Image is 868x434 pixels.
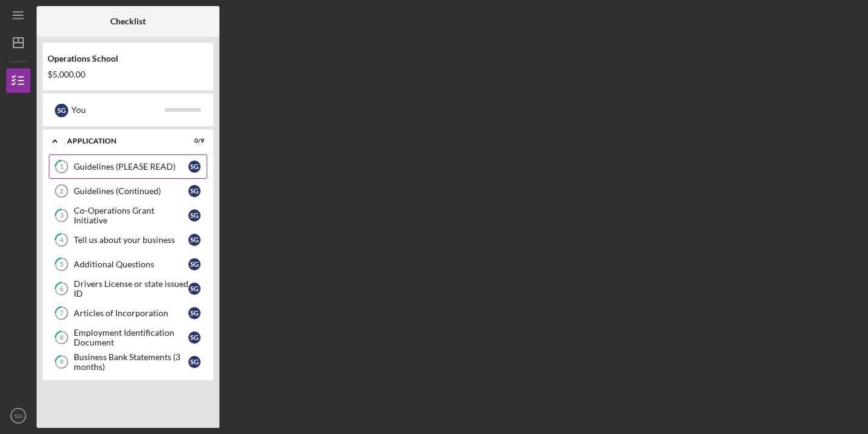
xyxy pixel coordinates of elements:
tspan: 3 [60,212,63,220]
tspan: 4 [60,236,64,244]
tspan: 1 [60,163,63,171]
div: $5,000.00 [48,70,208,79]
div: S G [188,161,201,173]
div: Additional Questions [74,259,188,269]
div: S G [188,209,201,222]
a: 9Business Bank Statements (3 months)SG [49,350,207,374]
div: S G [188,234,201,246]
button: SG [6,403,30,428]
a: 6Drivers License or state issued IDSG [49,277,207,301]
div: S G [188,283,201,295]
div: Guidelines (PLEASE READ) [74,162,188,172]
a: 8Employment Identification DocumentSG [49,325,207,350]
div: You [71,99,165,120]
div: Employment Identification Document [74,328,188,347]
div: Tell us about your business [74,235,188,245]
a: 1Guidelines (PLEASE READ)SG [49,154,207,179]
a: 4Tell us about your businessSG [49,228,207,252]
a: 7Articles of IncorporationSG [49,301,207,325]
div: Co-Operations Grant Initiative [74,206,188,225]
div: Articles of Incorporation [74,308,188,318]
div: Guidelines (Continued) [74,186,188,196]
tspan: 5 [60,261,63,269]
tspan: 7 [60,309,64,317]
text: SG [14,413,23,419]
a: 3Co-Operations Grant InitiativeSG [49,203,207,228]
tspan: 8 [60,334,63,342]
div: S G [188,185,201,197]
tspan: 6 [60,285,64,293]
a: 2Guidelines (Continued)SG [49,179,207,203]
div: S G [188,258,201,270]
div: S G [188,307,201,319]
div: Application [67,137,174,145]
div: S G [188,331,201,344]
a: 5Additional QuestionsSG [49,252,207,277]
div: Business Bank Statements (3 months) [74,352,188,372]
div: 0 / 9 [182,137,204,145]
div: S G [188,356,201,368]
b: Checklist [110,16,146,26]
div: S G [55,104,68,117]
tspan: 2 [60,187,63,195]
div: Drivers License or state issued ID [74,279,188,298]
div: Operations School [48,54,208,63]
tspan: 9 [60,358,64,366]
